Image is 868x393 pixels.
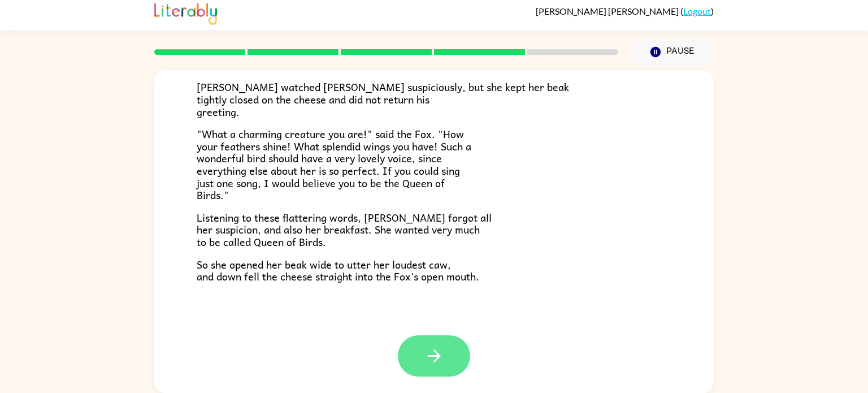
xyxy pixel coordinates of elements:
span: [PERSON_NAME] [PERSON_NAME] [536,6,680,16]
a: Logout [683,6,711,16]
span: [PERSON_NAME] watched [PERSON_NAME] suspiciously, but she kept her beak tightly closed on the che... [197,79,569,119]
span: So she opened her beak wide to utter her loudest caw, and down fell the cheese straight into the ... [197,256,479,285]
div: ( ) [536,6,714,16]
span: "What a charming creature you are!" said the Fox. "How your feathers shine! What splendid wings y... [197,126,471,203]
button: Pause [632,39,714,65]
span: Listening to these flattering words, [PERSON_NAME] forgot all her suspicion, and also her breakfa... [197,209,492,250]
